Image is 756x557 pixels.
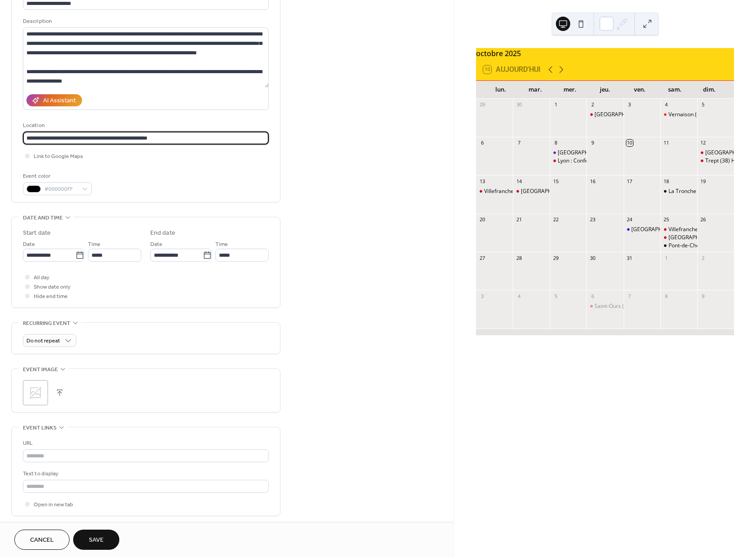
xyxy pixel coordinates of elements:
button: AI Assistant [26,94,82,106]
div: jeu. [588,81,623,99]
div: 19 [700,178,707,184]
div: URL [23,439,267,448]
div: 8 [663,293,670,299]
div: 7 [516,140,522,146]
div: 30 [589,254,596,261]
div: [GEOGRAPHIC_DATA]. Dédicace [594,111,675,118]
div: 30 [516,101,522,108]
div: Villefranche/S.(69). [GEOGRAPHIC_DATA] [484,188,587,195]
span: Cancel [30,536,54,545]
div: Villefranche/S.(69). Parrainage [476,188,513,195]
div: 22 [552,216,559,223]
div: 15 [552,178,559,184]
div: Saint-Ours (63) : forum régional [594,303,673,310]
div: 17 [626,178,633,184]
div: 26 [700,216,707,223]
div: mer. [553,81,588,99]
div: AI Assistant [43,96,76,106]
div: Pont-de-Cheruy (38); Drakkar [660,242,697,250]
span: All day [34,273,49,283]
div: Vernaison (69) Saint-Michel [660,111,697,118]
div: 29 [479,101,485,108]
div: 14 [516,178,522,184]
div: 6 [479,140,485,146]
div: 24 [626,216,633,223]
div: sam. [657,81,692,99]
div: Start date [23,228,51,238]
div: Villefranche/S. Hmongs [669,226,727,233]
div: mar. [518,81,553,99]
span: Time [88,240,101,250]
div: Lyon. UALR cérémonie [660,234,697,241]
div: dim. [692,81,727,99]
button: Save [73,530,119,550]
div: Lyon : Conférence désinformation [550,157,586,165]
div: Trept (38) Hommage aviateur [697,157,734,165]
span: Do not repeat [26,336,60,346]
div: 13 [479,178,485,184]
div: 20 [479,216,485,223]
div: 16 [589,178,596,184]
div: 31 [626,254,633,261]
div: 18 [663,178,670,184]
div: 1 [663,254,670,261]
div: Villefranche/Saône : Messe [624,226,660,233]
div: 9 [700,293,707,299]
div: 21 [516,216,522,223]
div: Lyon. BD [513,188,550,195]
div: 2 [589,101,596,108]
div: ven. [622,81,657,99]
div: 2 [700,254,707,261]
div: 1 [552,101,559,108]
div: [GEOGRAPHIC_DATA]. Obsèques [558,149,640,157]
div: 8 [552,140,559,146]
span: Date and time [23,213,63,223]
div: 4 [516,293,522,299]
div: [GEOGRAPHIC_DATA]. BD [521,188,586,195]
div: Lyon : Conférence désinformation [558,157,642,165]
div: ; [23,380,48,405]
span: #000000FF [44,185,78,194]
div: 3 [479,293,485,299]
div: 12 [700,140,707,146]
div: 7 [626,293,633,299]
div: 5 [700,101,707,108]
span: Save [89,536,104,545]
div: Description [23,17,267,26]
div: 3 [626,101,633,108]
div: 23 [589,216,596,223]
span: Event image [23,365,58,374]
div: Lyon. Obsèques [550,149,586,157]
div: lun. [483,81,518,99]
div: Villefranche/S. Hmongs [660,226,697,233]
div: octobre 2025 [476,48,734,59]
div: 5 [552,293,559,299]
span: Open in new tab [34,500,73,510]
div: Event color [23,171,90,181]
span: Time [215,240,228,250]
div: Saint-Ours (63) : forum régional [586,303,623,310]
button: Cancel [14,530,70,550]
span: Date [150,240,162,250]
div: Lyon. Messe des Armées [697,149,734,157]
span: Show date only [34,283,70,292]
div: 9 [589,140,596,146]
div: 6 [589,293,596,299]
div: End date [150,228,175,238]
div: La Tronche (38) : Drakkar [669,188,732,195]
div: Location [23,121,267,130]
span: Event links [23,423,57,433]
div: Text to display [23,469,267,478]
div: 27 [479,254,485,261]
span: Link to Google Maps [34,152,83,162]
div: 25 [663,216,670,223]
div: 29 [552,254,559,261]
div: 10 [626,140,633,146]
div: Lyon. Dédicace [586,111,623,118]
div: 28 [516,254,522,261]
div: 11 [663,140,670,146]
span: Hide end time [34,292,68,302]
span: Date [23,240,35,250]
div: 4 [663,101,670,108]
